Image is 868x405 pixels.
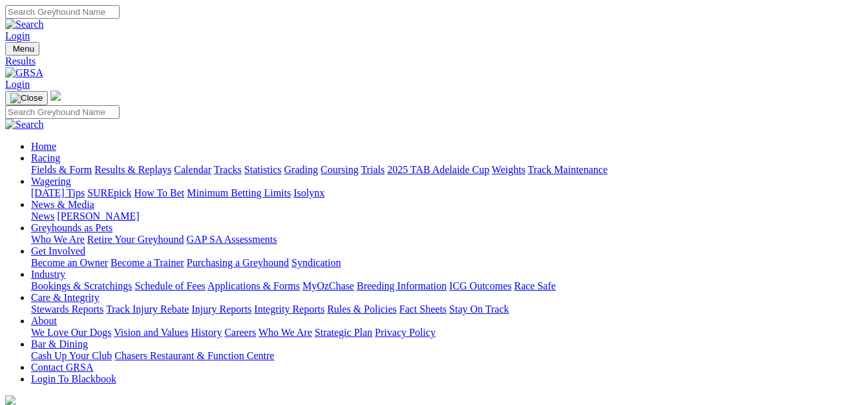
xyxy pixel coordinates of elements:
a: Bar & Dining [31,338,88,349]
a: GAP SA Assessments [187,234,277,245]
a: Fields & Form [31,164,92,175]
a: ICG Outcomes [449,280,511,291]
a: Rules & Policies [327,304,397,315]
a: Privacy Policy [375,327,436,338]
a: Statistics [244,164,282,175]
a: Breeding Information [357,280,447,291]
div: Get Involved [31,257,863,269]
a: About [31,315,57,326]
a: Greyhounds as Pets [31,222,112,233]
button: Toggle navigation [5,91,48,105]
button: Toggle navigation [5,42,39,56]
a: Isolynx [293,187,324,198]
a: Bookings & Scratchings [31,280,132,291]
a: Integrity Reports [254,304,324,315]
a: Minimum Betting Limits [187,187,291,198]
a: Calendar [174,164,211,175]
a: We Love Our Dogs [31,327,111,338]
a: Become an Owner [31,257,108,268]
a: Stay On Track [449,304,509,315]
a: Who We Are [31,234,85,245]
a: Syndication [291,257,341,268]
a: Results [5,56,863,67]
a: Race Safe [514,280,555,291]
a: Trials [361,164,385,175]
a: Wagering [31,176,71,187]
div: Greyhounds as Pets [31,234,863,245]
div: Racing [31,164,863,176]
a: Coursing [321,164,359,175]
a: Track Maintenance [528,164,608,175]
a: Injury Reports [191,304,251,315]
a: Strategic Plan [315,327,372,338]
img: Search [5,19,44,30]
a: [DATE] Tips [31,187,85,198]
a: Stewards Reports [31,304,103,315]
a: Who We Are [259,327,312,338]
a: Retire Your Greyhound [87,234,184,245]
a: Chasers Restaurant & Function Centre [114,350,274,361]
a: Careers [224,327,256,338]
a: Home [31,141,56,152]
a: Login [5,79,30,90]
a: Applications & Forms [207,280,300,291]
span: Menu [13,44,34,54]
a: Care & Integrity [31,292,100,303]
a: Grading [284,164,318,175]
a: MyOzChase [302,280,354,291]
a: Get Involved [31,245,85,256]
input: Search [5,5,120,19]
a: News & Media [31,199,94,210]
a: Purchasing a Greyhound [187,257,289,268]
a: Fact Sheets [399,304,447,315]
a: Become a Trainer [111,257,184,268]
a: How To Bet [134,187,185,198]
a: [PERSON_NAME] [57,211,139,222]
a: Track Injury Rebate [106,304,189,315]
img: GRSA [5,67,43,79]
a: News [31,211,54,222]
a: Login [5,30,30,41]
div: About [31,327,863,338]
div: Industry [31,280,863,292]
div: Care & Integrity [31,304,863,315]
a: Industry [31,269,65,280]
a: Tracks [214,164,242,175]
a: Weights [492,164,525,175]
div: Bar & Dining [31,350,863,362]
a: Racing [31,152,60,163]
div: News & Media [31,211,863,222]
a: Schedule of Fees [134,280,205,291]
div: Wagering [31,187,863,199]
a: Results & Replays [94,164,171,175]
a: 2025 TAB Adelaide Cup [387,164,489,175]
a: Cash Up Your Club [31,350,112,361]
a: Login To Blackbook [31,373,116,384]
a: Contact GRSA [31,362,93,373]
img: Close [10,93,43,103]
a: Vision and Values [114,327,188,338]
input: Search [5,105,120,119]
img: logo-grsa-white.png [50,90,61,101]
a: History [191,327,222,338]
img: Search [5,119,44,130]
a: SUREpick [87,187,131,198]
